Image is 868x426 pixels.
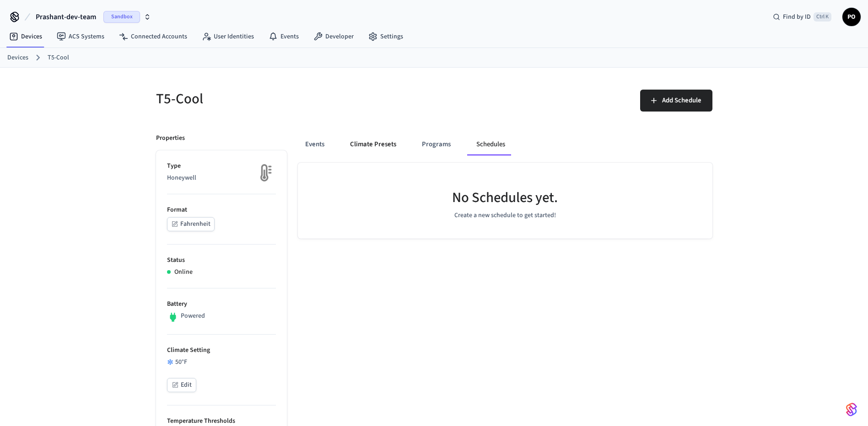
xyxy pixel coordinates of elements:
h5: No Schedules yet. [452,188,558,207]
a: ACS Systems [49,28,112,45]
button: Add Schedule [640,90,712,112]
h5: T5-Cool [156,90,429,108]
span: Add Schedule [662,95,701,106]
button: Fahrenheit [167,217,215,231]
p: Properties [156,133,185,143]
span: Ctrl K [814,12,831,21]
p: Create a new schedule to get started! [454,211,556,220]
span: Prashant-dev-team [36,11,96,22]
button: Programs [415,133,458,155]
div: Find by IDCtrl K [766,9,839,25]
p: Powered [181,311,205,321]
a: User Identities [194,28,261,45]
button: Schedules [469,133,512,155]
span: Find by ID [783,12,811,21]
span: PO [843,9,860,25]
p: Climate Setting [167,346,276,355]
img: SeamLogoGradient.69752ec5.svg [846,402,857,417]
img: thermostat_fallback [253,161,276,184]
p: Status [167,256,276,265]
p: Honeywell [167,173,276,183]
button: Events [298,133,332,155]
p: Battery [167,299,276,309]
button: Edit [167,378,196,392]
a: Developer [306,28,361,45]
p: Format [167,205,276,215]
button: Climate Presets [343,133,404,155]
p: Temperature Thresholds [167,416,276,426]
a: Settings [361,28,410,45]
a: Devices [7,53,28,63]
p: Online [174,267,193,277]
a: Events [261,28,306,45]
a: Devices [2,28,49,45]
a: T5-Cool [48,53,69,63]
p: Type [167,161,276,171]
div: 50 °F [167,357,276,367]
a: Connected Accounts [112,28,194,45]
button: PO [842,8,861,26]
span: Sandbox [103,11,140,23]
